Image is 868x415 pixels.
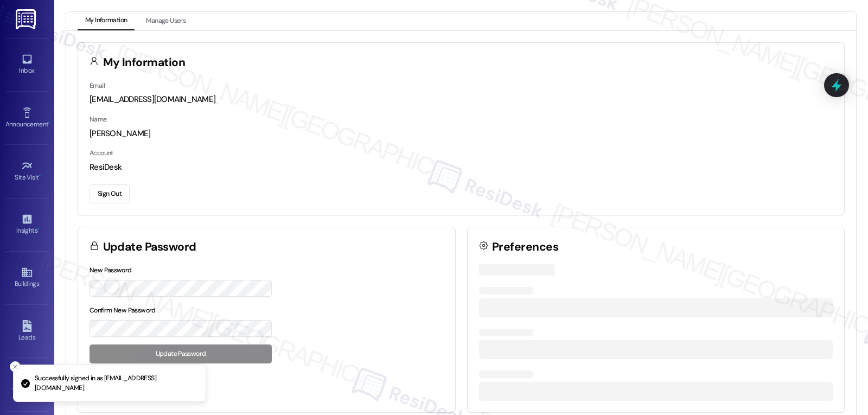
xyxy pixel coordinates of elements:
[90,184,130,203] button: Sign Out
[90,266,132,274] label: New Password
[138,12,193,30] button: Manage Users
[16,9,38,29] img: ResiDesk Logo
[90,149,113,157] label: Account
[90,94,833,105] div: [EMAIL_ADDRESS][DOMAIN_NAME]
[37,225,39,233] span: •
[90,306,156,315] label: Confirm New Password
[492,241,558,253] h3: Preferences
[90,115,107,124] label: Name
[90,162,833,173] div: ResiDesk
[35,374,197,393] p: Successfully signed in as [EMAIL_ADDRESS][DOMAIN_NAME]
[5,317,49,346] a: Leads
[5,50,49,79] a: Inbox
[90,81,105,90] label: Email
[103,57,186,68] h3: My Information
[90,128,833,139] div: [PERSON_NAME]
[39,172,41,180] span: •
[5,210,49,239] a: Insights •
[5,370,49,399] a: Templates •
[48,119,50,126] span: •
[10,361,21,372] button: Close toast
[5,157,49,186] a: Site Visit •
[5,263,49,292] a: Buildings
[103,241,196,253] h3: Update Password
[78,12,135,30] button: My Information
